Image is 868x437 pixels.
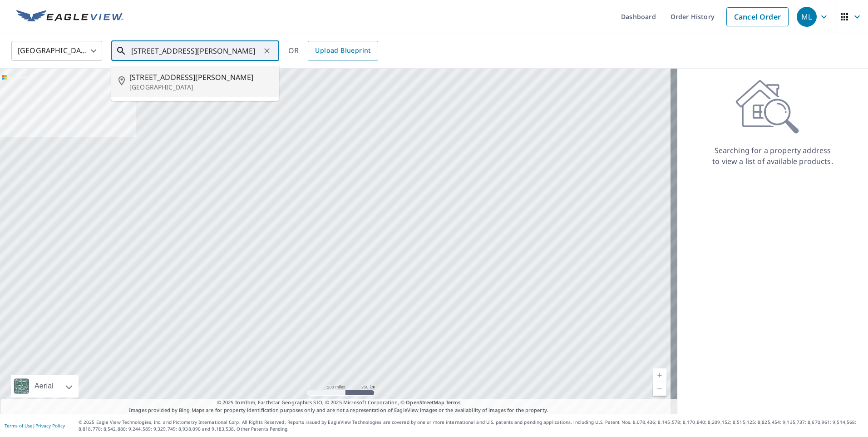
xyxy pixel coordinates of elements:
[446,399,461,406] a: Terms
[726,7,789,26] a: Cancel Order
[712,145,833,167] p: Searching for a property address to view a list of available products.
[797,7,817,27] div: ML
[315,45,370,56] span: Upload Blueprint
[5,422,33,429] a: Terms of Use
[129,83,272,92] p: [GEOGRAPHIC_DATA]
[129,72,272,83] span: [STREET_ADDRESS][PERSON_NAME]
[79,419,863,432] p: © 2025 Eagle View Technologies, Inc. and Pictometry International Corp. All Rights Reserved. Repo...
[11,38,102,64] div: [GEOGRAPHIC_DATA]
[5,423,65,428] p: |
[217,399,461,407] span: © 2025 TomTom, Earthstar Geographics SIO, © 2025 Microsoft Corporation, ©
[653,368,666,382] a: Current Level 5, Zoom In
[308,41,378,61] a: Upload Blueprint
[406,399,444,406] a: OpenStreetMap
[11,375,79,397] div: Aerial
[653,382,666,396] a: Current Level 5, Zoom Out
[288,41,378,61] div: OR
[32,375,56,397] div: Aerial
[131,38,261,64] input: Search by address or latitude-longitude
[16,10,123,24] img: EV Logo
[35,422,65,429] a: Privacy Policy
[261,45,273,57] button: Clear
